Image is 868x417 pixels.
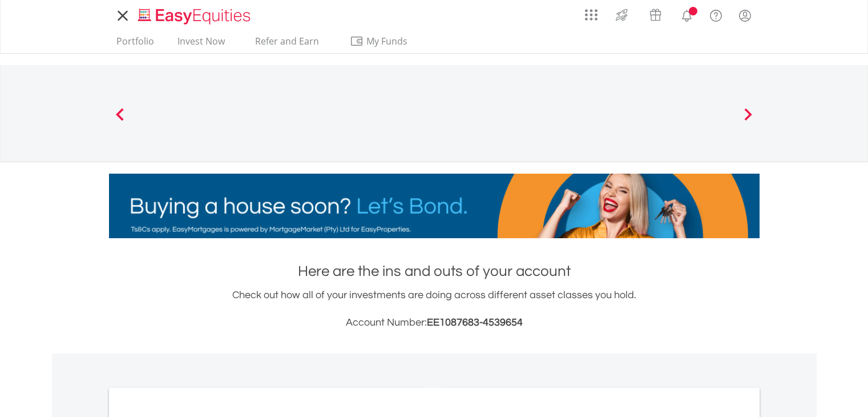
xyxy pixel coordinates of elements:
[646,6,665,24] img: vouchers-v2.svg
[134,3,255,26] a: Home page
[585,9,597,21] img: grid-menu-icon.svg
[730,3,760,28] a: My Profile
[350,34,425,49] span: My Funds
[639,3,672,24] a: Vouchers
[612,6,631,24] img: thrive-v2.svg
[701,3,730,26] a: FAQ's and Support
[109,315,760,331] h3: Account Number:
[109,261,760,282] h1: Here are the ins and outs of your account
[173,35,229,53] a: Invest Now
[427,317,523,328] span: EE1087683-4539654
[244,35,331,53] a: Refer and Earn
[109,287,760,331] div: Check out how all of your investments are doing across different asset classes you hold.
[112,35,159,53] a: Portfolio
[136,7,255,26] img: EasyEquities_Logo.png
[578,3,605,21] a: AppsGrid
[255,35,319,47] span: Refer and Earn
[109,174,760,238] img: EasyMortage Promotion Banner
[672,3,701,26] a: Notifications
